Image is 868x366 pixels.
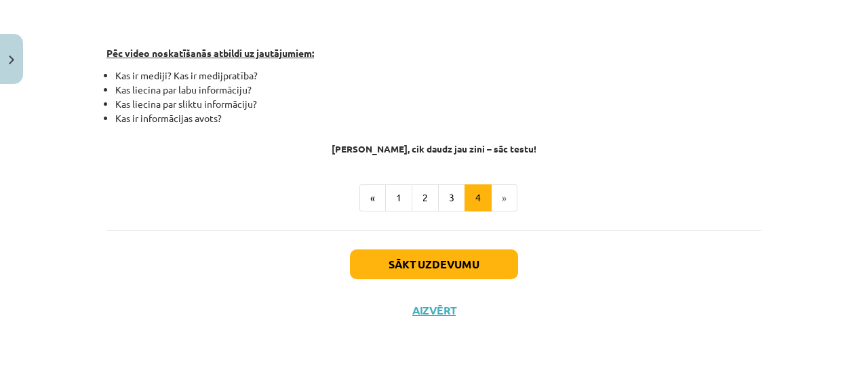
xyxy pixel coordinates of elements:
[115,68,762,83] li: Kas ir mediji? Kas ir medijpratība?
[9,56,14,64] img: icon-close-lesson-0947bae3869378f0d4975bcd49f059093ad1ed9edebbc8119c70593378902aed.svg
[115,97,762,111] li: Kas liecina par sliktu informāciju?
[350,249,518,279] button: Sākt uzdevumu
[106,47,314,59] strong: Pēc video noskatīšanās atbildi uz jautājumiem:
[412,184,439,211] button: 2
[332,142,536,155] strong: [PERSON_NAME], cik daudz jau zini – sāc testu!
[465,184,492,211] button: 4
[359,184,386,211] button: «
[408,304,460,317] button: Aizvērt
[438,184,465,211] button: 3
[115,83,762,97] li: Kas liecina par labu informāciju?
[106,184,762,211] nav: Page navigation example
[385,184,412,211] button: 1
[115,111,762,125] li: Kas ir informācijas avots?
